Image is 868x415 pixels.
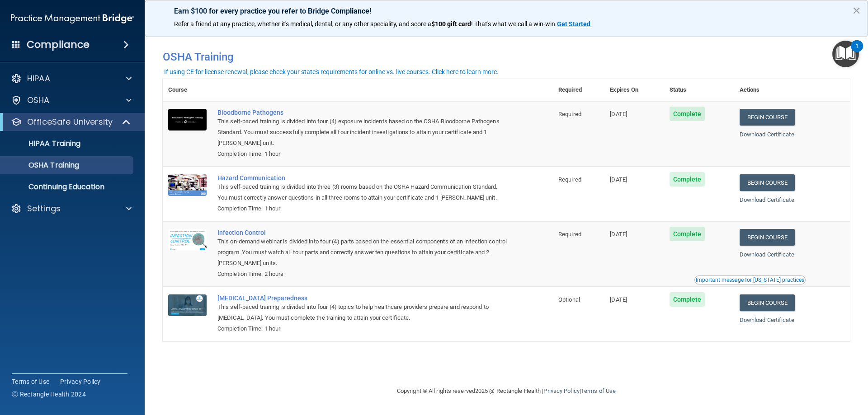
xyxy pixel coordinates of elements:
[558,176,581,183] span: Required
[163,79,212,101] th: Course
[11,117,131,127] a: OfficeSafe University
[740,174,795,191] a: Begin Course
[217,182,508,203] div: This self-paced training is divided into three (3) rooms based on the OSHA Hazard Communication S...
[11,73,132,84] a: HIPAA
[670,172,705,187] span: Complete
[740,317,794,323] a: Download Certificate
[694,275,806,284] button: Read this if you are a dental practitioner in the state of CA
[431,20,471,28] strong: $100 gift card
[740,196,794,203] a: Download Certificate
[855,46,859,58] div: 1
[670,107,705,121] span: Complete
[558,231,581,238] span: Required
[670,227,705,241] span: Complete
[163,67,500,76] button: If using CE for license renewal, please check your state's requirements for online vs. live cours...
[27,38,90,51] h4: Compliance
[734,79,850,101] th: Actions
[557,20,590,28] strong: Get Started
[217,149,508,159] div: Completion Time: 1 hour
[740,109,795,126] a: Begin Course
[164,69,499,75] div: If using CE for license renewal, please check your state's requirements for online vs. live cours...
[217,236,508,269] div: This on-demand webinar is divided into four (4) parts based on the essential components of an inf...
[557,20,592,28] a: Get Started
[217,109,508,116] a: Bloodborne Pathogens
[341,377,671,406] div: Copyright © All rights reserved 2025 @ Rectangle Health | |
[610,231,627,238] span: [DATE]
[6,161,79,170] p: OSHA Training
[217,302,508,323] div: This self-paced training is divided into four (4) topics to help healthcare providers prepare and...
[610,296,627,303] span: [DATE]
[174,7,839,15] p: Earn $100 for every practice you refer to Bridge Compliance!
[740,294,795,311] a: Begin Course
[27,117,113,127] p: OfficeSafe University
[27,95,50,106] p: OSHA
[740,229,795,246] a: Begin Course
[60,377,101,386] a: Privacy Policy
[12,377,49,386] a: Terms of Use
[6,139,80,148] p: HIPAA Training
[696,277,804,283] div: Important message for [US_STATE] practices
[558,111,581,117] span: Required
[558,296,580,303] span: Optional
[217,116,508,149] div: This self-paced training is divided into four (4) exposure incidents based on the OSHA Bloodborne...
[11,203,132,214] a: Settings
[852,3,861,18] button: Close
[832,41,859,67] button: Open Resource Center, 1 new notification
[471,20,557,28] span: ! That's what we call a win-win.
[27,73,50,84] p: HIPAA
[217,269,508,280] div: Completion Time: 2 hours
[6,182,129,191] p: Continuing Education
[217,294,508,302] a: [MEDICAL_DATA] Preparedness
[664,79,734,101] th: Status
[740,251,794,258] a: Download Certificate
[543,387,579,394] a: Privacy Policy
[553,79,604,101] th: Required
[610,111,627,117] span: [DATE]
[740,131,794,138] a: Download Certificate
[217,229,508,236] a: Infection Control
[604,79,664,101] th: Expires On
[670,292,705,307] span: Complete
[217,174,508,182] a: Hazard Communication
[27,203,61,214] p: Settings
[712,351,857,387] iframe: Drift Widget Chat Controller
[610,176,627,183] span: [DATE]
[581,387,616,394] a: Terms of Use
[217,203,508,214] div: Completion Time: 1 hour
[217,323,508,334] div: Completion Time: 1 hour
[11,95,132,106] a: OSHA
[174,20,431,28] span: Refer a friend at any practice, whether it's medical, dental, or any other speciality, and score a
[12,390,86,399] span: Ⓒ Rectangle Health 2024
[163,51,850,63] h4: OSHA Training
[11,9,134,28] img: PMB logo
